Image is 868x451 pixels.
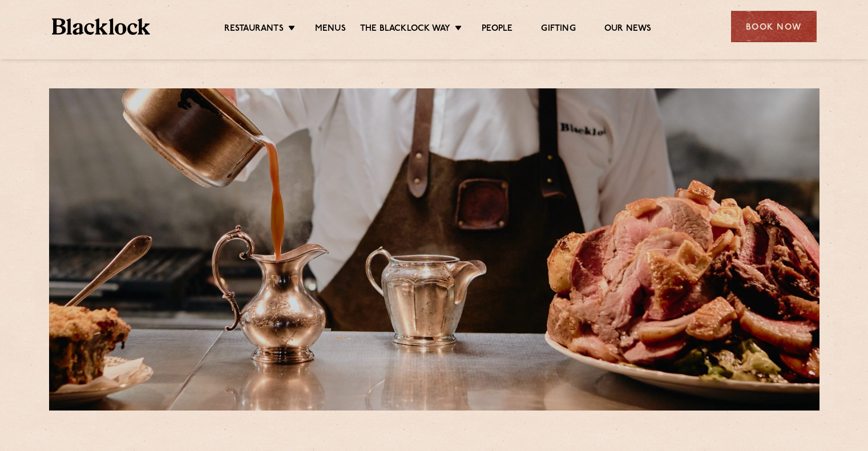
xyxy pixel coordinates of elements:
[731,11,817,42] div: Book Now
[52,18,151,35] img: BL_Textured_Logo-footer-cropped.svg
[360,23,450,36] a: The Blacklock Way
[482,23,512,36] a: People
[224,23,284,36] a: Restaurants
[604,23,652,36] a: Our News
[541,23,575,36] a: Gifting
[315,23,346,36] a: Menus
